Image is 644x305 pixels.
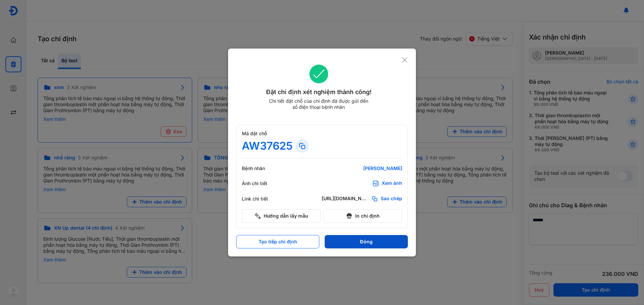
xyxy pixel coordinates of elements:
button: Hướng dẫn lấy mẫu [242,209,321,223]
div: Ảnh chi tiết [242,180,282,186]
button: Đóng [325,235,408,248]
div: Đặt chỉ định xét nghiệm thành công! [236,87,401,97]
div: Chi tiết đặt chỗ của chỉ định đã được gửi đến số điện thoại bệnh nhân [266,98,371,110]
div: Xem ảnh [382,180,402,187]
div: Bệnh nhân [242,165,282,171]
div: [PERSON_NAME] [322,165,402,171]
div: AW37625 [242,139,293,153]
button: Tạo tiếp chỉ định [236,235,319,248]
div: Mã đặt chỗ [242,131,402,137]
div: [URL][DOMAIN_NAME] [322,196,369,202]
span: Sao chép [381,196,402,202]
div: Link chi tiết [242,196,282,202]
button: In chỉ định [323,209,402,223]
